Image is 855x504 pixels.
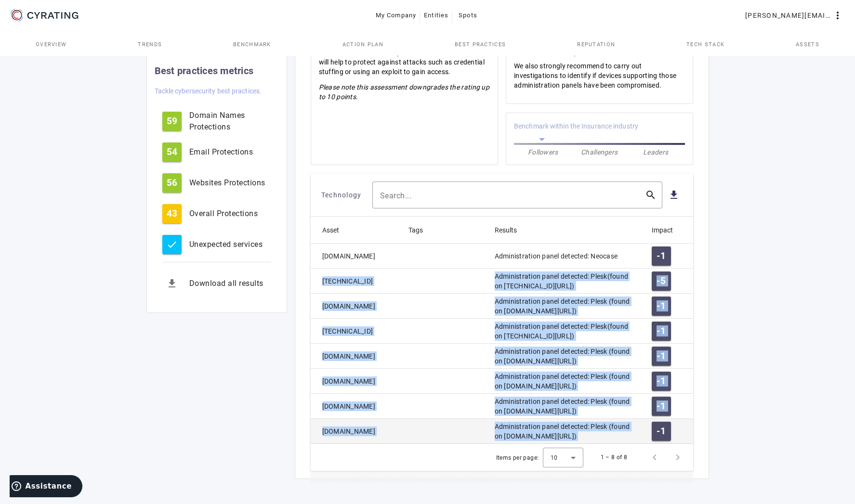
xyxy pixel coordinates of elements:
[380,191,412,200] mat-label: Search...
[741,7,847,24] button: [PERSON_NAME][EMAIL_ADDRESS][DOMAIN_NAME]
[496,453,539,463] div: Items per page:
[311,419,401,444] mat-cell: [DOMAIN_NAME]
[189,110,271,133] div: Domain Names Protections
[162,274,182,293] mat-icon: get_app
[155,200,279,227] button: 43Overall Protections
[652,225,673,235] div: Impact
[487,269,644,294] mat-cell: Administration panel detected: Plesk(found on [TECHNICAL_ID][URL])
[657,351,666,361] span: -1
[796,42,819,47] span: Assets
[311,369,401,394] mat-cell: [DOMAIN_NAME]
[487,319,644,344] mat-cell: Administration panel detected: Plesk(found on [TECHNICAL_ID][URL])
[155,270,279,297] button: Download all results
[319,82,490,102] p: Please note this assessment downgrades the rating up to 10 points.
[666,446,689,469] button: Next page
[832,10,843,21] mat-icon: more_vert
[167,209,177,219] span: 43
[515,147,571,157] div: Followers
[311,344,401,369] mat-cell: [DOMAIN_NAME]
[487,369,644,394] mat-cell: Administration panel detected: Plesk (found on [DOMAIN_NAME][URL])
[424,8,448,23] span: Entities
[322,225,348,235] div: Asset
[189,146,271,158] div: Email Protections
[155,139,279,166] button: 54Email Protections
[408,225,423,235] div: Tags
[167,116,177,126] span: 59
[657,251,666,261] span: -1
[657,401,666,411] span: -1
[487,244,644,269] mat-cell: Administration panel detected: Neocase
[155,231,279,258] button: Unexpected services
[686,42,724,47] span: Tech Stack
[459,8,477,23] span: Spots
[652,225,682,235] div: Impact
[657,276,666,286] span: -5
[189,177,271,189] div: Websites Protections
[657,326,666,336] span: -1
[155,108,279,135] button: 59Domain Names Protections
[311,394,401,419] mat-cell: [DOMAIN_NAME]
[311,244,401,269] mat-cell: [DOMAIN_NAME]
[10,475,82,499] iframe: Ouvre un widget dans lequel vous pouvez trouver plus d’informations
[155,169,279,196] button: 56Websites Protections
[318,186,365,204] button: Technology
[601,452,628,462] div: 1 – 8 of 8
[167,178,177,188] span: 56
[36,42,67,47] span: Overview
[322,225,339,235] div: Asset
[639,189,662,201] mat-icon: search
[420,7,452,24] button: Entities
[372,7,421,24] button: My Company
[27,12,79,19] g: CYRATING
[745,8,832,23] span: [PERSON_NAME][EMAIL_ADDRESS][DOMAIN_NAME]
[138,42,162,47] span: Trends
[643,446,666,469] button: Previous page
[487,294,644,319] mat-cell: Administration panel detected: Plesk (found on [DOMAIN_NAME][URL])
[495,225,526,235] div: Results
[189,239,271,250] div: Unexpected services
[668,189,680,201] mat-icon: file_download
[657,301,666,311] span: -1
[189,278,271,289] div: Download all results
[167,147,177,157] span: 54
[233,42,271,47] span: Benchmark
[376,8,417,23] span: My Company
[487,394,644,419] mat-cell: Administration panel detected: Plesk (found on [DOMAIN_NAME][URL])
[657,426,666,436] span: -1
[657,376,666,386] span: -1
[487,344,644,369] mat-cell: Administration panel detected: Plesk (found on [DOMAIN_NAME][URL])
[166,239,178,250] mat-icon: check
[311,269,401,294] mat-cell: [TECHNICAL_ID]
[311,319,401,344] mat-cell: [TECHNICAL_ID]
[514,121,638,131] mat-card-subtitle: Benchmark within the Insurance industry
[495,225,517,235] div: Results
[571,147,628,157] div: Challengers
[155,63,254,78] mat-card-title: Best practices metrics
[628,147,684,157] div: Leaders
[514,61,684,90] p: We also strongly recommend to carry out investigations to identify if devices supporting those ad...
[321,187,362,203] span: Technology
[577,42,615,47] span: Reputation
[455,42,506,47] span: Best practices
[155,86,262,96] mat-card-subtitle: Tackle cybersecurity best practices.
[311,294,401,319] mat-cell: [DOMAIN_NAME]
[189,208,271,220] div: Overall Protections
[452,7,483,24] button: Spots
[408,225,432,235] div: Tags
[342,42,384,47] span: Action Plan
[487,419,644,444] mat-cell: Administration panel detected: Plesk (found on [DOMAIN_NAME][URL])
